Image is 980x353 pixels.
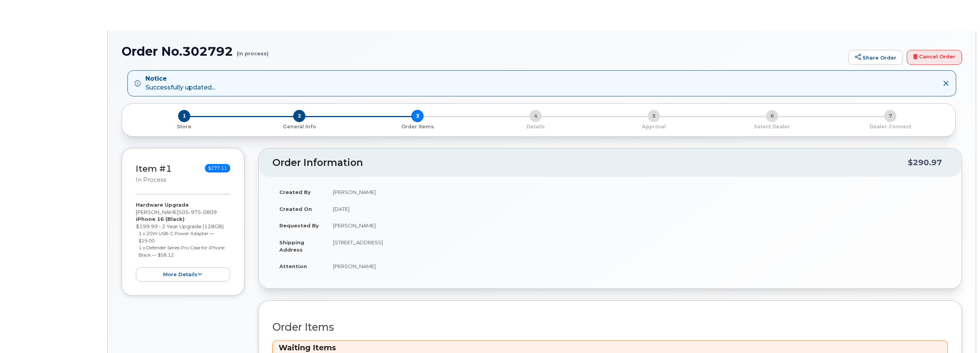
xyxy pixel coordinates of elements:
span: 1 [178,110,190,122]
div: [PERSON_NAME] $199.99 - 2 Year Upgrade (128GB) [136,201,230,282]
h3: Waiting Items [279,343,942,353]
button: more details [136,267,230,282]
a: Cancel Order [907,50,962,65]
span: 505 [178,209,217,215]
span: $277.11 [205,164,230,172]
small: (in process) [237,45,269,56]
td: [STREET_ADDRESS] [326,234,948,258]
h2: Order Items [272,322,948,333]
a: Item #1 [136,163,172,174]
small: 1 x Defender Series Pro Case for iPhone Black — $58.12 [139,245,224,258]
td: [PERSON_NAME] [326,217,948,234]
div: $290.97 [908,155,942,170]
a: 2 General Info [240,122,358,130]
span: 0809 [201,209,217,215]
div: Successfully updated... [145,75,215,92]
h2: Order Information [272,157,908,168]
strong: Hardware Upgrade [136,202,189,208]
strong: Requested By [279,222,319,229]
td: [DATE] [326,201,948,217]
p: General Info [243,123,355,130]
p: Store [131,123,237,130]
strong: Shipping Address [279,239,304,253]
strong: Attention [279,263,307,269]
strong: iPhone 16 (Black) [136,216,185,222]
h1: Order No.302792 [122,45,845,58]
a: 1 Store [128,122,240,130]
a: Share Order [848,50,903,65]
span: 2 [293,110,305,122]
strong: Created On [279,206,312,212]
small: in process [136,176,166,183]
td: [PERSON_NAME] [326,184,948,201]
td: [PERSON_NAME] [326,258,948,275]
span: 975 [189,209,201,215]
strong: Created By [279,189,311,195]
strong: Notice [145,75,215,83]
small: 1 x 20W USB-C Power Adapter — $19.00 [139,230,214,244]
